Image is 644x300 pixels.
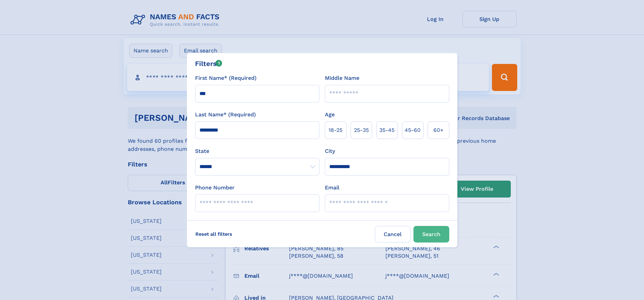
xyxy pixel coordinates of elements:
label: Reset all filters [191,226,237,242]
label: City [325,147,335,155]
span: 45‑60 [405,126,421,134]
div: Filters [195,59,222,69]
label: Email [325,184,339,192]
span: 60+ [433,126,444,134]
button: Search [413,226,449,243]
label: Phone Number [195,184,235,192]
label: Cancel [375,226,411,243]
label: State [195,147,319,155]
label: Last Name* (Required) [195,111,256,119]
label: Age [325,111,335,119]
span: 18‑25 [329,126,342,134]
span: 35‑45 [379,126,395,134]
label: Middle Name [325,74,359,82]
span: 25‑35 [354,126,369,134]
label: First Name* (Required) [195,74,257,82]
